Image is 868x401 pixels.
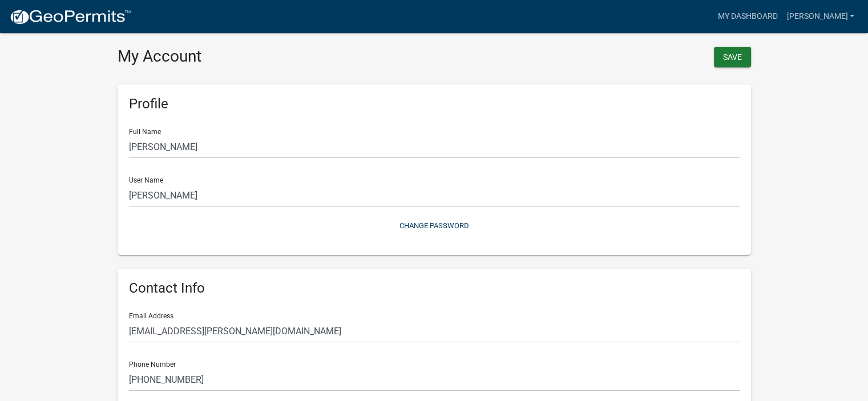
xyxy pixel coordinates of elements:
[714,47,751,67] button: Save
[713,6,782,27] a: My Dashboard
[118,47,426,66] h3: My Account
[129,96,740,112] h6: Profile
[129,216,740,235] button: Change Password
[129,280,740,297] h6: Contact Info
[782,6,859,27] a: [PERSON_NAME]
